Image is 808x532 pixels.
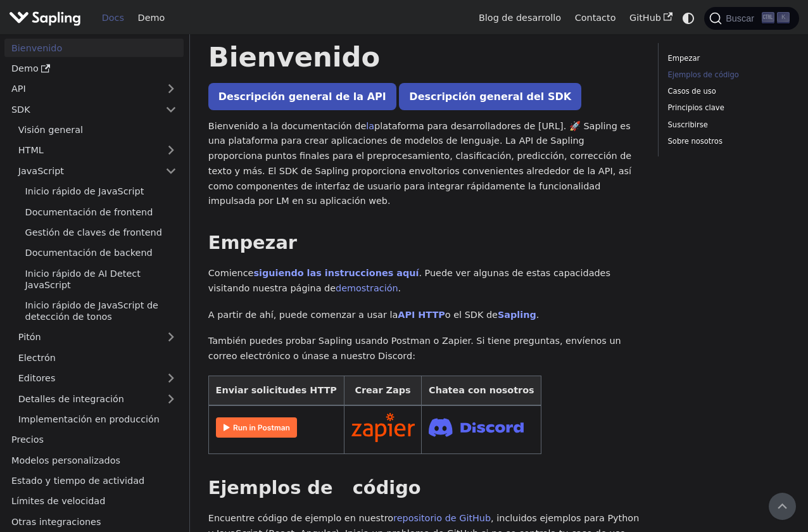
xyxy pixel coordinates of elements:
a: HTML [11,141,184,160]
a: Pitón [11,328,184,346]
button: Expandir la categoría de la barra lateral 'Editores' [158,369,184,388]
a: Documentación de backend [18,244,184,262]
font: GitHub [629,13,661,23]
button: Expandir la categoría de la barra lateral 'API' [158,80,184,98]
h2: Ejemplos de código [208,477,640,500]
button: Contraer categoría de barra lateral 'SDK' [158,100,184,118]
a: Gestión de claves de frontend [18,224,184,242]
a: Docs [95,8,131,28]
a: Estado y tiempo de actividad [4,472,184,490]
a: Suscribirse [668,119,785,131]
kbd: K [777,12,790,23]
a: Empezar [668,53,785,65]
font: Demo [11,63,39,74]
a: Documentación de frontend [18,203,184,221]
button: Cambiar entre el modo oscuro y claro (actualmente el modo del sistema) [679,9,698,27]
a: Otras integraciones [4,512,184,531]
a: GitHub [622,8,679,28]
a: Implementación en producción [11,410,184,429]
p: Bienvenido a la documentación de plataforma para desarrolladores de [URL]. 🚀 Sapling es una plata... [208,119,640,210]
a: Sobre nosotros [668,136,785,148]
a: la [366,121,374,131]
a: repositorio de GitHub [393,513,491,523]
a: Demo [4,60,184,78]
img: Run in Postman [216,417,297,438]
button: Buscar (Ctrl+K) [704,7,799,30]
h2: Empezar [208,232,640,255]
a: Detalles de integración [11,389,184,408]
a: Sapling [498,310,536,320]
img: Sapling.ai [9,9,81,27]
a: Inicio rápido de JavaScript de detección de tonos [18,296,184,326]
p: Comience . Puede ver algunas de estas capacidades visitando nuestra página de . [208,266,640,296]
span: Buscar [722,13,762,23]
a: SDK [4,100,158,118]
a: Descripción general de la API [208,83,396,110]
a: Límites de velocidad [4,492,184,510]
th: Crear Zaps [344,376,422,405]
h1: Bienvenido [208,40,640,74]
a: Principios clave [668,102,785,114]
th: Enviar solicitudes HTTP [208,376,344,405]
a: Sapling.ai [9,9,85,27]
a: Demo [131,8,172,28]
img: Connect in Zapier [351,413,415,442]
a: Precios [4,431,184,449]
a: Contacto [568,8,622,28]
a: Bienvenido [4,39,184,57]
a: Modelos personalizados [4,451,184,469]
img: Join Discord [429,414,524,440]
p: A partir de ahí, puede comenzar a usar la o el SDK de . [208,308,640,323]
a: Blog de desarrollo [472,8,568,28]
a: API HTTP [398,310,445,320]
button: Desplazarse hacia arriba [769,493,796,520]
a: Inicio rápido de JavaScript [18,182,184,201]
a: Descripción general del SDK [399,83,581,110]
a: API [4,80,158,98]
a: Electrón [11,348,184,367]
a: JavaScript [11,161,184,180]
a: Inicio rápido de AI Detect JavaScript [18,264,184,294]
a: siguiendo las instrucciones aquí [253,268,419,278]
th: Chatea con nosotros [422,376,541,405]
a: Ejemplos de código [668,69,785,81]
a: demostración [336,283,398,293]
a: Casos de uso [668,85,785,98]
a: Visión general [11,121,184,139]
a: Editores [11,369,158,388]
p: También puedes probar Sapling usando Postman o Zapier. Si tiene preguntas, envíenos un correo ele... [208,334,640,364]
